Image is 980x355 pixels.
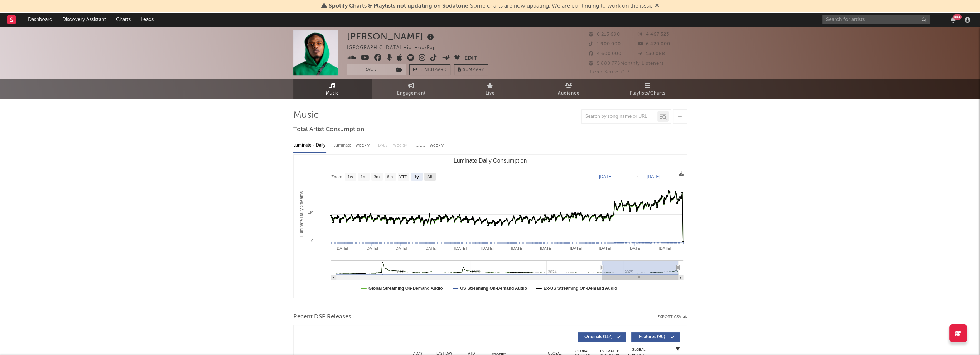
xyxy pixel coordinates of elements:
[582,114,657,120] input: Search by song name or URL
[373,174,380,179] text: 3m
[599,174,613,179] text: [DATE]
[329,3,468,9] span: Spotify Charts & Playlists not updating on Sodatone
[365,246,378,250] text: [DATE]
[589,42,621,47] span: 1 900 000
[299,191,304,237] text: Luminate Daily Streams
[451,79,530,99] a: Live
[647,174,660,179] text: [DATE]
[335,246,348,250] text: [DATE]
[294,155,687,298] svg: Luminate Daily Consumption
[464,54,477,63] button: Edit
[582,335,615,339] span: Originals ( 112 )
[636,335,669,339] span: Features ( 90 )
[658,246,671,250] text: [DATE]
[329,3,653,9] span: : Some charts are now updating. We are continuing to work on the issue
[293,125,364,134] span: Total Artist Consumption
[427,174,431,179] text: All
[953,14,962,20] div: 99 +
[399,174,407,179] text: YTD
[416,139,444,152] div: OCC - Weekly
[630,89,665,98] span: Playlists/Charts
[481,246,493,250] text: [DATE]
[23,13,57,27] a: Dashboard
[629,246,641,250] text: [DATE]
[347,44,444,52] div: [GEOGRAPHIC_DATA] | Hip-Hop/Rap
[655,3,659,9] span: Dismiss
[397,89,426,98] span: Engagement
[638,32,669,37] span: 4 467 523
[589,70,630,75] span: Jump Score: 71.3
[460,286,527,291] text: US Streaming On-Demand Audio
[136,13,159,27] a: Leads
[540,246,552,250] text: [DATE]
[293,313,351,321] span: Recent DSP Releases
[347,174,353,179] text: 1w
[638,42,670,47] span: 6 420 000
[543,286,617,291] text: Ex-US Streaming On-Demand Audio
[608,79,687,99] a: Playlists/Charts
[951,17,956,23] button: 99+
[631,332,680,342] button: Features(90)
[326,89,339,98] span: Music
[570,246,582,250] text: [DATE]
[589,32,620,37] span: 6 213 690
[638,52,665,56] span: 130 088
[424,246,437,250] text: [DATE]
[293,79,372,99] a: Music
[372,79,451,99] a: Engagement
[311,239,313,243] text: 0
[57,13,111,27] a: Discovery Assistant
[657,315,687,319] button: Export CSV
[347,64,392,75] button: Track
[558,89,580,98] span: Audience
[486,89,495,98] span: Live
[454,246,467,250] text: [DATE]
[419,66,446,75] span: Benchmark
[589,52,622,56] span: 4 600 000
[578,332,626,342] button: Originals(112)
[387,174,393,179] text: 6m
[454,64,488,75] button: Summary
[599,246,611,250] text: [DATE]
[331,174,342,179] text: Zoom
[414,174,419,179] text: 1y
[463,68,484,72] span: Summary
[308,210,313,214] text: 1M
[409,64,450,75] a: Benchmark
[530,79,608,99] a: Audience
[635,174,639,179] text: →
[111,13,136,27] a: Charts
[293,139,326,152] div: Luminate - Daily
[511,246,523,250] text: [DATE]
[360,174,366,179] text: 1m
[589,61,664,66] span: 5 880 775 Monthly Listeners
[394,246,407,250] text: [DATE]
[822,15,930,24] input: Search for artists
[453,158,527,164] text: Luminate Daily Consumption
[368,286,443,291] text: Global Streaming On-Demand Audio
[347,30,436,42] div: [PERSON_NAME]
[333,139,371,152] div: Luminate - Weekly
